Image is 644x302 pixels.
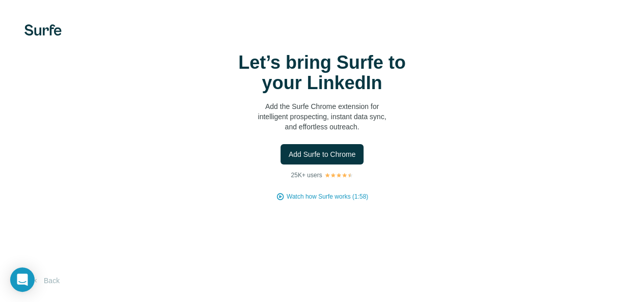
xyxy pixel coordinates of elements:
[220,52,424,93] h1: Let’s bring Surfe to your LinkedIn
[324,172,353,178] img: Rating Stars
[287,192,368,201] button: Watch how Surfe works (1:58)
[10,267,35,292] div: Open Intercom Messenger
[291,171,322,180] p: 25K+ users
[220,101,424,132] p: Add the Surfe Chrome extension for intelligent prospecting, instant data sync, and effortless out...
[289,149,356,159] span: Add Surfe to Chrome
[24,24,62,36] img: Surfe's logo
[24,271,67,290] button: Back
[281,144,364,164] button: Add Surfe to Chrome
